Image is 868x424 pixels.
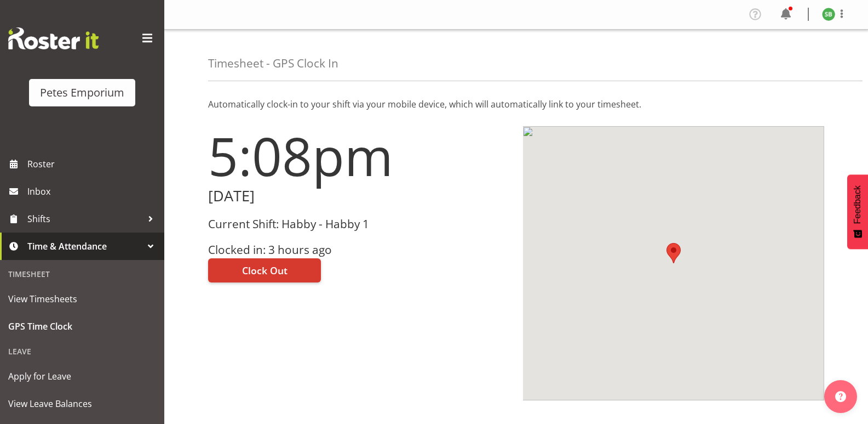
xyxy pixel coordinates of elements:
[208,98,824,111] p: Automatically clock-in to your shift via your mobile device, which will automatically link to you...
[208,244,510,256] h3: Clocked in: 3 hours ago
[208,258,321,282] button: Clock Out
[3,263,162,285] div: Timesheet
[847,174,868,249] button: Feedback - Show survey
[27,183,159,200] span: Inbox
[208,218,510,230] h3: Current Shift: Habby - Habby 1
[835,391,846,402] img: help-xxl-2.png
[8,368,156,385] span: Apply for Leave
[3,340,162,363] div: Leave
[853,185,863,224] span: Feedback
[208,126,510,185] h1: 5:08pm
[3,363,162,390] a: Apply for Leave
[27,238,142,255] span: Time & Attendance
[3,313,162,340] a: GPS Time Clock
[27,211,142,227] span: Shifts
[242,263,288,278] span: Clock Out
[822,8,835,21] img: stephanie-burden9828.jpg
[208,188,510,205] h2: [DATE]
[3,390,162,417] a: View Leave Balances
[40,84,124,101] div: Petes Emporium
[8,27,99,49] img: Rosterit website logo
[27,156,159,172] span: Roster
[8,318,156,335] span: GPS Time Clock
[208,57,338,70] h4: Timesheet - GPS Clock In
[8,291,156,307] span: View Timesheets
[8,395,156,412] span: View Leave Balances
[3,285,162,313] a: View Timesheets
